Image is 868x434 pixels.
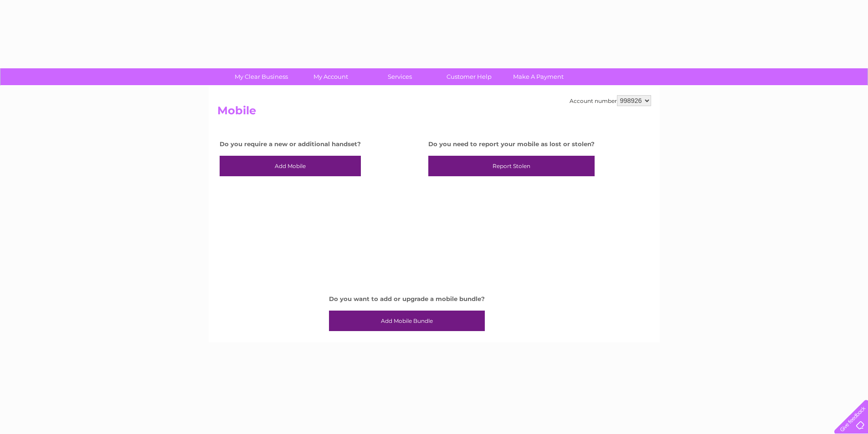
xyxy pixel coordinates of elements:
a: Make A Payment [501,68,576,85]
a: Report Stolen [428,156,595,177]
h4: Do you require a new or additional handset? [220,141,361,148]
a: Services [362,68,437,85]
a: My Account [293,68,368,85]
div: Account number [570,95,651,106]
a: Add Mobile [220,156,361,177]
h4: Do you want to add or upgrade a mobile bundle? [329,296,485,302]
a: Customer Help [431,68,507,85]
h4: Do you need to report your mobile as lost or stolen? [428,141,595,148]
h2: Mobile [217,104,651,122]
a: My Clear Business [224,68,299,85]
a: Add Mobile Bundle [329,311,485,332]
